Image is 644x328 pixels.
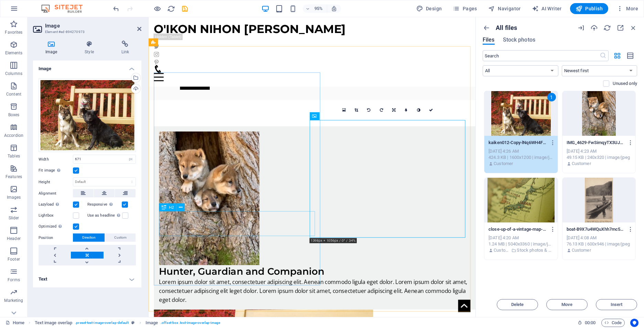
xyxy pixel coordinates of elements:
div: 424.3 KB | 1600x1200 | image/jpeg [489,154,554,161]
button: AI Writer [529,3,565,14]
div: 1 [547,93,556,101]
button: reload [167,4,175,13]
p: Marketing [4,298,23,303]
i: URL import [577,24,585,32]
button: Custom [105,233,136,242]
p: Displays only files that are not in use on the website. Files added during this session can still... [613,80,637,87]
i: Undo: Change image (Ctrl+Z) [112,5,120,13]
p: IMG_4629-FwSimqyTX3UJ9FFGdO_-Zw.jpg [567,140,625,146]
button: Delete [497,299,538,310]
i: On resize automatically adjust zoom level to fit chosen device. [331,6,337,12]
label: Height [39,180,73,184]
p: Tables [8,153,20,159]
p: kaiken012-Copy-lNq6WH4FuQ4h91PfPo4cyw.jpg [489,140,547,146]
p: Elements [5,50,23,56]
button: 95% [303,4,327,13]
i: Save (Ctrl+S) [181,5,189,13]
p: Slider [9,215,19,221]
a: Crop mode [350,104,363,116]
a: Rotate left 90° [363,104,375,116]
span: Stock photos [503,36,535,44]
h4: Text [33,271,141,287]
p: Customer [572,161,591,167]
span: . offset-box .text-image-overlap-image [161,319,220,327]
button: undo [112,4,120,13]
span: Move [561,303,572,307]
input: Search [483,50,600,61]
p: Header [7,236,21,241]
i: Reload [603,24,611,32]
button: Insert [596,299,637,310]
p: Content [6,91,21,97]
div: 49.15 KB | 240x320 | image/jpeg [567,154,632,161]
h3: Element #ed-894270973 [45,29,128,35]
button: Design [414,3,445,14]
label: Position [39,234,73,242]
p: Customer [572,247,591,253]
p: Columns [5,71,22,76]
a: Rotate right 90° [375,104,387,116]
p: Accordion [4,133,23,138]
button: Move [546,299,588,310]
a: Greyscale [412,104,425,116]
p: Forms [8,277,20,283]
h6: 95% [313,4,324,13]
p: Images [7,195,21,200]
span: 00 00 [585,319,595,327]
span: Navigator [488,5,521,12]
p: boat-B9X7u4WQuXhh7mc5IxijtA.jpg [567,226,625,232]
div: 76.13 KB | 600x946 | image/jpeg [567,241,632,247]
span: . preset-text-image-overlap-default [75,319,129,327]
button: More [614,3,641,14]
i: Close [630,24,637,32]
span: Click to select. Double-click to edit [35,319,73,327]
img: Editor Logo [40,4,91,13]
span: Pages [453,5,477,12]
p: Favorites [5,30,22,35]
button: Click here to leave preview mode and continue editing [153,4,161,13]
span: Files [483,36,495,44]
label: Lazyload [39,200,73,209]
a: Change orientation [387,104,400,116]
label: Responsive [87,200,122,209]
span: AI Writer [532,5,562,12]
label: Alignment [39,189,73,198]
button: Code [601,319,625,327]
i: This element is a customizable preset [131,321,135,325]
h4: Link [109,41,141,55]
button: save [181,4,189,13]
h2: Image [45,23,141,29]
span: More [616,5,638,12]
p: Footer [8,256,20,262]
div: 1.24 MB | 5040x3360 | image/jpeg [489,241,554,247]
p: Features [6,174,22,179]
div: [DATE] 4:08 AM [567,235,632,241]
p: All files [496,24,517,32]
span: Publish [576,5,603,12]
a: Click to cancel selection. Double-click to open Pages [6,319,24,327]
button: Navigator [485,3,524,14]
h4: Image [33,61,141,73]
div: [DATE] 4:23 AM [567,148,632,154]
p: Customer [494,247,509,253]
div: [DATE] 4:26 AM [489,148,554,154]
span: Delete [511,303,524,307]
a: Select files from the file manager, stock photos, or upload file(s) [338,104,350,116]
p: Boxes [8,112,20,118]
button: Publish [570,3,608,14]
span: Insert [611,303,623,307]
span: Custom [114,233,127,242]
span: Click to select. Double-click to edit [146,319,158,327]
h4: Style [72,41,109,55]
span: Code [604,319,622,327]
i: Reload page [167,5,175,13]
p: Customer [494,161,513,167]
h4: Image [33,41,72,55]
span: H2 [169,205,174,209]
span: : [590,320,591,325]
nav: breadcrumb [35,319,221,327]
p: Stock photos & videos [517,247,553,253]
label: Width [39,157,73,161]
label: Fit image [39,166,73,175]
i: Maximize [616,24,624,32]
